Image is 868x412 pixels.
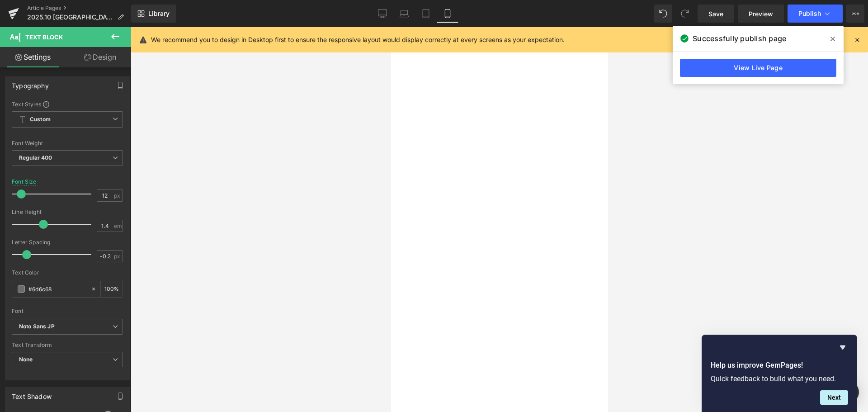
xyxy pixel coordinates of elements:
a: Desktop [372,5,393,23]
span: Library [148,9,170,18]
div: Letter Spacing [12,239,123,246]
h2: Help us improve GemPages! [711,360,848,371]
i: Noto Sans JP [19,323,55,331]
button: Next question [820,390,848,405]
span: Save [708,9,723,19]
b: None [19,356,33,363]
span: Publish [798,10,821,17]
a: Design [67,47,133,67]
p: We recommend you to design in Desktop first to ensure the responsive layout would display correct... [151,35,565,45]
div: Font [12,308,123,314]
a: Preview [738,5,784,23]
b: Custom [30,116,51,123]
span: 2025.10 [GEOGRAPHIC_DATA]店 COLOR TRIP イベント開催 [27,14,114,21]
button: Redo [676,5,694,23]
div: Text Shadow [12,388,52,400]
p: Quick feedback to build what you need. [711,374,848,383]
div: Text Transform [12,342,123,348]
button: Hide survey [837,342,848,353]
div: Text Styles [12,100,123,108]
button: More [846,5,864,23]
div: Typography [12,77,49,90]
div: Text Color [12,270,123,276]
span: px [114,193,122,199]
a: Tablet [415,5,437,23]
b: Regular 400 [19,154,52,161]
span: em [114,223,122,229]
a: New Library [131,5,176,23]
span: Preview [749,9,773,19]
button: Undo [654,5,672,23]
a: Mobile [437,5,458,23]
a: Article Pages [27,5,131,12]
div: Help us improve GemPages! [711,342,848,405]
a: View Live Page [680,59,836,77]
button: Publish [788,5,843,23]
span: Successfully publish page [693,33,786,44]
div: Line Height [12,209,123,215]
span: Text Block [25,33,63,41]
input: Color [28,284,86,294]
div: Font Weight [12,140,123,147]
div: Font Size [12,179,37,185]
span: px [114,253,122,259]
a: Laptop [393,5,415,23]
div: % [101,281,123,297]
